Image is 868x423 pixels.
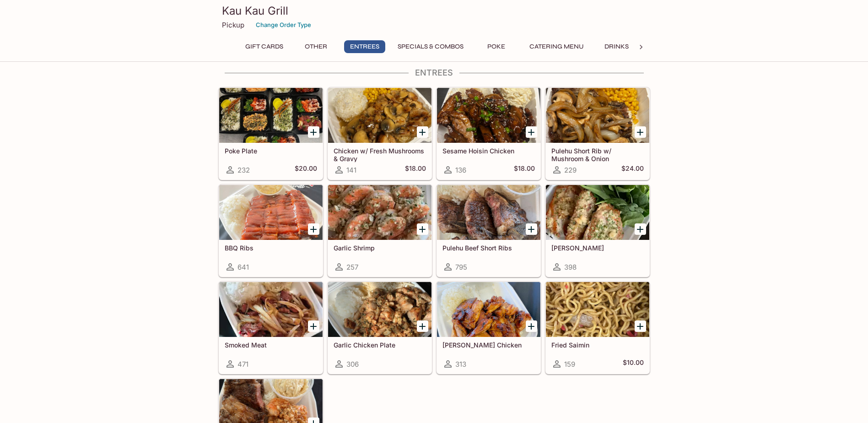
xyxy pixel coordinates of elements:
[455,166,466,174] span: 136
[308,320,319,332] button: Add Smoked Meat
[222,21,244,29] p: Pickup
[455,360,466,369] span: 313
[219,282,323,374] a: Smoked Meat471
[635,223,646,235] button: Add Garlic Ahi
[328,88,431,143] div: Chicken w/ Fresh Mushrooms & Gravy
[219,88,323,143] div: Poke Plate
[219,282,323,337] div: Smoked Meat
[564,360,575,369] span: 159
[218,68,650,78] h4: Entrees
[546,88,649,143] div: Pulehu Short Rib w/ Mushroom & Onion
[405,164,426,175] h5: $18.00
[237,263,249,271] span: 641
[635,126,646,138] button: Add Pulehu Short Rib w/ Mushroom & Onion
[596,40,637,53] button: Drinks
[437,282,540,337] div: Teri Chicken
[546,185,649,240] div: Garlic Ahi
[545,282,650,374] a: Fried Saimin159$10.00
[328,282,431,337] div: Garlic Chicken Plate
[219,184,323,277] a: BBQ Ribs641
[455,263,467,271] span: 795
[545,87,650,180] a: Pulehu Short Rib w/ Mushroom & Onion229$24.00
[551,147,644,162] h5: Pulehu Short Rib w/ Mushroom & Onion
[442,341,535,349] h5: [PERSON_NAME] Chicken
[237,360,248,369] span: 471
[564,263,577,271] span: 398
[240,40,288,53] button: Gift Cards
[334,244,426,252] h5: Garlic Shrimp
[252,18,315,32] button: Change Order Type
[417,320,428,332] button: Add Garlic Chicken Plate
[225,147,317,155] h5: Poke Plate
[346,360,359,369] span: 306
[225,244,317,252] h5: BBQ Ribs
[334,147,426,162] h5: Chicken w/ Fresh Mushrooms & Gravy
[222,4,647,18] h3: Kau Kau Grill
[437,185,540,240] div: Pulehu Beef Short Ribs
[334,341,426,349] h5: Garlic Chicken Plate
[417,126,428,138] button: Add Chicken w/ Fresh Mushrooms & Gravy
[526,223,537,235] button: Add Pulehu Beef Short Ribs
[344,40,385,53] button: Entrees
[328,185,431,240] div: Garlic Shrimp
[524,40,589,53] button: Catering Menu
[564,166,577,174] span: 229
[442,244,535,252] h5: Pulehu Beef Short Ribs
[526,320,537,332] button: Add Teri Chicken
[346,263,358,271] span: 257
[328,87,432,180] a: Chicken w/ Fresh Mushrooms & Gravy141$18.00
[346,166,356,174] span: 141
[328,184,432,277] a: Garlic Shrimp257
[526,126,537,138] button: Add Sesame Hoisin Chicken
[437,282,541,374] a: [PERSON_NAME] Chicken313
[308,126,319,138] button: Add Poke Plate
[225,341,317,349] h5: Smoked Meat
[296,40,337,53] button: Other
[308,223,319,235] button: Add BBQ Ribs
[437,87,541,180] a: Sesame Hoisin Chicken136$18.00
[219,185,323,240] div: BBQ Ribs
[551,244,644,252] h5: [PERSON_NAME]
[393,40,469,53] button: Specials & Combos
[437,88,540,143] div: Sesame Hoisin Chicken
[621,164,644,175] h5: $24.00
[417,223,428,235] button: Add Garlic Shrimp
[514,164,535,175] h5: $18.00
[437,184,541,277] a: Pulehu Beef Short Ribs795
[635,320,646,332] button: Add Fried Saimin
[237,166,250,174] span: 232
[442,147,535,155] h5: Sesame Hoisin Chicken
[546,282,649,337] div: Fried Saimin
[476,40,517,53] button: Poke
[551,341,644,349] h5: Fried Saimin
[328,282,432,374] a: Garlic Chicken Plate306
[219,87,323,180] a: Poke Plate232$20.00
[623,358,644,369] h5: $10.00
[545,184,650,277] a: [PERSON_NAME]398
[295,164,317,175] h5: $20.00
